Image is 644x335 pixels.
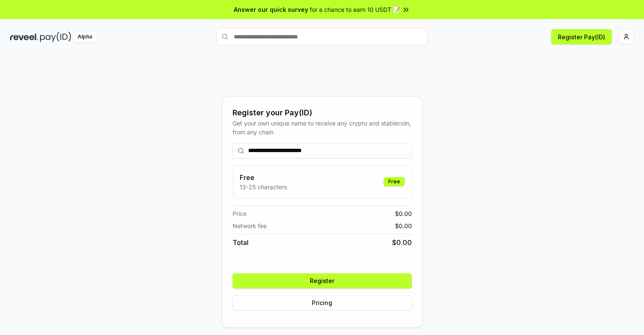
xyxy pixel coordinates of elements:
[73,32,97,42] div: Alpha
[310,5,400,14] span: for a chance to earn 10 USDT 📝
[233,221,267,230] span: Network fee
[233,295,412,310] button: Pricing
[384,177,405,186] div: Free
[233,107,412,119] div: Register your Pay(ID)
[395,209,412,218] span: $ 0.00
[233,237,249,248] span: Total
[395,221,412,230] span: $ 0.00
[233,273,412,289] button: Register
[233,209,246,218] span: Price
[10,32,38,42] img: reveel_dark
[40,32,71,42] img: pay_id
[240,182,287,191] p: 13-25 characters
[551,29,612,44] button: Register Pay(ID)
[240,172,287,182] h3: Free
[234,5,308,14] span: Answer our quick survey
[233,119,412,136] div: Get your own unique name to receive any crypto and stablecoin, from any chain
[392,237,412,248] span: $ 0.00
